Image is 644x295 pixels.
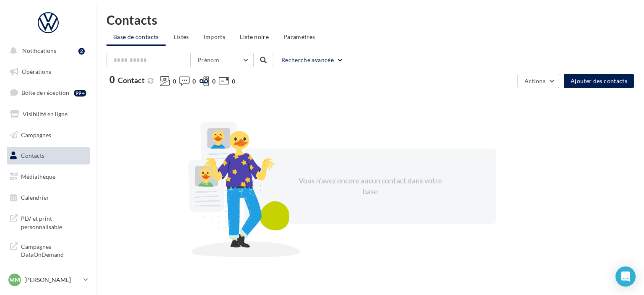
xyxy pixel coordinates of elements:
span: PLV et print personnalisable [21,213,86,231]
span: Contact [118,76,145,85]
a: Opérations [5,63,91,81]
span: 0 [192,77,196,86]
div: Open Intercom Messenger [615,266,636,287]
button: Prénom [190,53,253,67]
span: Campagnes DataOnDemand [21,241,86,259]
span: Notifications [22,47,56,54]
div: Vous n'avez encore aucun contact dans votre base [298,175,442,197]
a: Campagnes DataOnDemand [5,238,91,262]
a: Médiathèque [5,168,91,185]
span: MM [9,276,20,284]
a: Calendrier [5,189,91,206]
button: Actions [517,74,559,88]
a: Visibilité en ligne [5,105,91,123]
a: PLV et print personnalisable [5,209,91,234]
span: 0 [212,77,216,86]
span: Médiathèque [21,173,55,180]
h1: Contacts [106,13,634,26]
span: 0 [109,75,115,84]
button: Recherche avancée [278,55,347,65]
button: Notifications 2 [5,42,88,60]
span: Visibilité en ligne [23,110,68,117]
span: Imports [204,33,225,40]
a: Campagnes [5,126,91,144]
a: MM [PERSON_NAME] [7,272,90,288]
span: Actions [525,77,545,84]
span: 0 [232,77,235,86]
a: Boîte de réception99+ [5,84,91,102]
span: Boîte de réception [21,89,69,96]
span: Calendrier [21,194,49,201]
div: 2 [78,48,85,55]
span: Listes [174,33,189,40]
span: Contacts [21,152,44,159]
p: [PERSON_NAME] [24,276,80,284]
button: Ajouter des contacts [564,74,634,88]
span: Paramètres [283,33,315,40]
span: Campagnes [21,131,51,138]
a: Contacts [5,147,91,164]
span: 0 [173,77,176,86]
div: 99+ [74,90,86,97]
span: Prénom [197,56,219,63]
span: Opérations [22,68,51,75]
span: Liste noire [240,33,269,40]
